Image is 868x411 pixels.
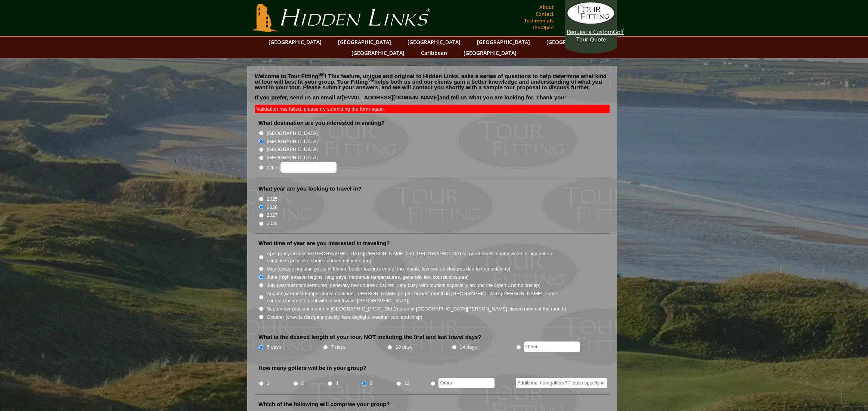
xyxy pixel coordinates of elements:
label: What year are you looking to travel in? [258,185,362,192]
span: Request a Custom [567,28,613,35]
input: Other [438,378,495,388]
label: May (always popular, gorse in bloom, busier towards end of the month, few course closures due to ... [267,265,510,273]
a: [GEOGRAPHIC_DATA] [543,37,603,47]
label: Which of the following will comprise your group? [258,401,390,408]
label: [GEOGRAPHIC_DATA] [267,146,317,153]
label: 4 [335,380,338,387]
label: [GEOGRAPHIC_DATA] [267,154,317,161]
label: 8 [370,380,372,387]
a: [EMAIL_ADDRESS][DOMAIN_NAME] [342,94,440,101]
a: About [537,2,555,12]
a: [GEOGRAPHIC_DATA] [473,37,534,47]
a: Contact [534,9,555,19]
a: [GEOGRAPHIC_DATA] [265,37,325,47]
label: What is the desired length of your tour, NOT including the first and last travel days? [258,333,481,341]
label: What destination are you interested in visiting? [258,119,385,127]
label: [GEOGRAPHIC_DATA] [267,138,317,145]
a: Testimonials [522,15,555,26]
label: 7 days [331,343,345,351]
input: Other: [280,162,337,173]
label: 2027 [267,211,278,219]
p: If you prefer, send us an email at and tell us what you are looking for. Thank you! [255,95,610,106]
sup: SM [368,78,374,82]
label: 12 [404,380,410,387]
sup: SM [318,72,325,77]
label: 2028 [267,220,278,227]
input: Other [524,342,580,352]
label: October (crowds dissipate quickly, less daylight, weather cool and crisp) [267,313,422,321]
div: Validation has failed, please try submitting the form again. [255,105,610,113]
label: 10 days [396,343,413,351]
a: The Open [530,22,555,33]
label: [GEOGRAPHIC_DATA] [267,130,317,137]
label: Other: [267,162,336,173]
a: [GEOGRAPHIC_DATA] [348,47,408,58]
a: Caribbean [417,47,451,58]
label: August (warmest temperatures continue, [PERSON_NAME] purple, busiest month in [GEOGRAPHIC_DATA][P... [267,290,567,305]
a: Request a CustomGolf Tour Quote [567,2,615,43]
label: 2 [301,380,304,387]
label: 2026 [267,204,278,211]
label: 5 days [267,343,281,351]
p: Welcome to Tour Fitting ! This feature, unique and original to Hidden Links, asks a series of que... [255,73,610,90]
label: September (busiest month in [GEOGRAPHIC_DATA], Old Course at [GEOGRAPHIC_DATA][PERSON_NAME] close... [267,305,566,313]
a: [GEOGRAPHIC_DATA] [460,47,520,58]
a: [GEOGRAPHIC_DATA] [404,37,464,47]
label: 1 [267,380,269,387]
label: 2025 [267,195,278,203]
label: June (high season begins, long days, moderate temperatures, generally few course closures) [267,274,469,281]
label: April (easy access to [GEOGRAPHIC_DATA][PERSON_NAME] and [GEOGRAPHIC_DATA], great deals, spotty w... [267,250,567,265]
label: July (warmest temperatures, generally few course closures, very busy with tourists especially aro... [267,282,540,289]
label: What time of year are you interested in traveling? [258,240,390,247]
label: How many golfers will be in your group? [258,364,366,372]
label: 14 days [460,343,477,351]
a: [GEOGRAPHIC_DATA] [334,37,395,47]
input: Additional non-golfers? Please specify # [516,378,607,388]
